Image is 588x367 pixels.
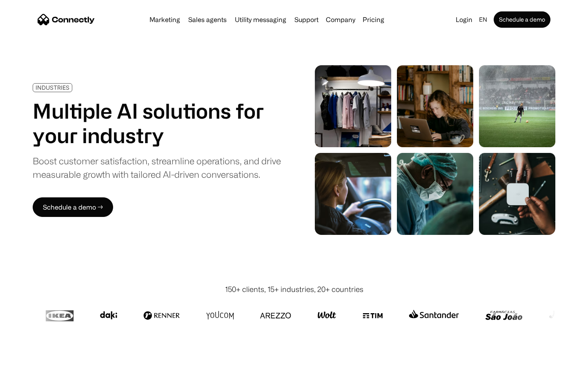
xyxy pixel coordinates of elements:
aside: Language selected: English [8,352,49,364]
a: Pricing [359,16,388,23]
h1: Multiple AI solutions for your industry [33,99,281,148]
a: Sales agents [185,16,230,23]
div: en [479,14,487,25]
div: INDUSTRIES [36,84,69,91]
a: Support [291,16,322,23]
a: Schedule a demo [494,11,550,28]
ul: Language list [16,353,49,364]
a: Utility messaging [232,16,290,23]
div: 150+ clients, 15+ industries, 20+ countries [225,284,363,295]
div: Boost customer satisfaction, streamline operations, and drive measurable growth with tailored AI-... [33,154,281,181]
a: Marketing [146,16,183,23]
a: Login [452,14,476,25]
a: Schedule a demo → [33,197,113,217]
div: Company [326,14,355,25]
